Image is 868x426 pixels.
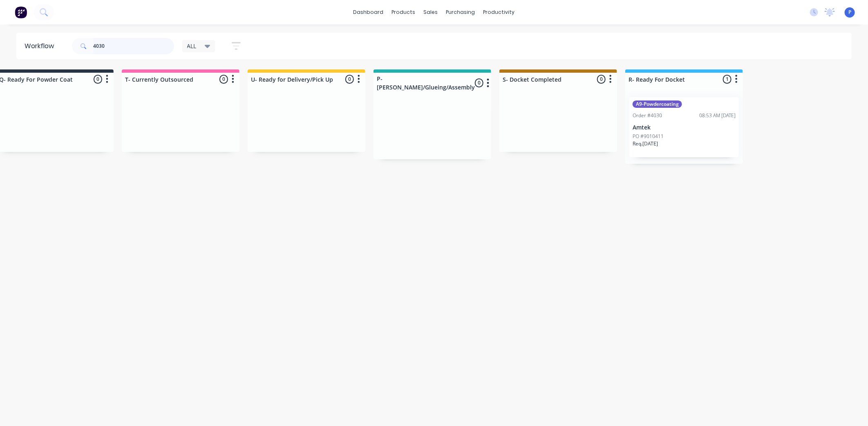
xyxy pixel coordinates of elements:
div: purchasing [442,6,479,18]
div: sales [420,6,442,18]
img: Factory [15,6,27,18]
input: Search for orders... [93,38,174,54]
p: Req. [DATE] [633,140,658,147]
a: dashboard [349,6,388,18]
span: P [848,9,851,16]
span: ALL [187,42,197,50]
div: Order #4030 [633,112,662,119]
div: productivity [479,6,519,18]
div: Workflow [25,41,58,51]
div: 08:53 AM [DATE] [699,112,736,119]
div: A9-Powdercoating [633,100,682,108]
div: products [388,6,420,18]
p: PO #9010411 [633,133,664,140]
p: Amtek [633,124,736,131]
div: A9-PowdercoatingOrder #403008:53 AM [DATE]AmtekPO #9010411Req.[DATE] [629,97,739,157]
